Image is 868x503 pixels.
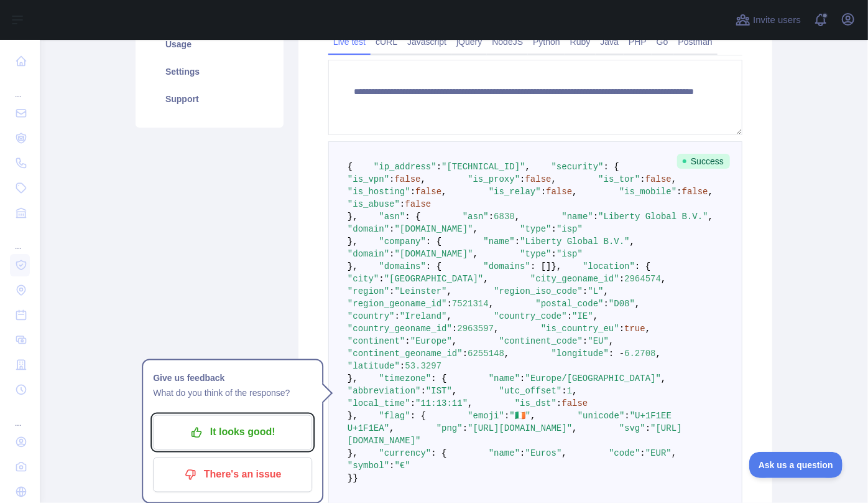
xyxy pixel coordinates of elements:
[583,261,635,271] span: "location"
[348,324,452,334] span: "country_geoname_id"
[572,311,593,321] span: "IE"
[395,224,473,234] span: "[DOMAIN_NAME]"
[400,311,447,321] span: "Ireland"
[410,187,415,197] span: :
[572,423,577,433] span: ,
[672,174,676,184] span: ,
[624,32,652,52] a: PHP
[635,299,640,309] span: ,
[567,386,572,396] span: 1
[489,212,494,222] span: :
[604,162,619,172] span: : {
[405,199,431,209] span: false
[431,448,446,458] span: : {
[562,212,593,222] span: "name"
[672,448,676,458] span: ,
[598,212,708,222] span: "Liberty Global B.V."
[515,398,556,408] span: "is_dst"
[348,448,358,458] span: },
[556,398,561,408] span: :
[447,286,452,296] span: ,
[410,336,452,346] span: "Europe"
[494,311,567,321] span: "country_code"
[436,162,441,172] span: :
[487,32,528,52] a: NodeJS
[353,473,358,483] span: }
[541,187,546,197] span: :
[624,324,645,334] span: true
[499,336,583,346] span: "continent_code"
[546,187,572,197] span: false
[348,174,389,184] span: "is_vpn"
[572,386,577,396] span: ,
[10,403,30,428] div: ...
[749,452,843,478] iframe: Toggle Customer Support
[426,386,452,396] span: "IST"
[673,32,718,52] a: Postman
[468,423,572,433] span: "[URL][DOMAIN_NAME]"
[402,32,451,52] a: Javascript
[153,370,312,385] h1: Give us feedback
[604,299,609,309] span: :
[552,224,556,234] span: :
[426,261,441,271] span: : {
[596,32,624,52] a: Java
[426,237,441,247] span: : {
[348,311,395,321] span: "country"
[530,261,552,271] span: : []
[604,286,609,296] span: ,
[652,32,673,52] a: Go
[499,386,562,396] span: "utc_offset"
[473,224,478,234] span: ,
[457,324,494,334] span: 2963597
[635,261,650,271] span: : {
[562,448,567,458] span: ,
[640,448,645,458] span: :
[645,174,672,184] span: false
[348,237,358,247] span: },
[348,286,389,296] span: "region"
[619,274,624,284] span: :
[468,398,473,408] span: ,
[494,212,515,222] span: 6830
[588,286,604,296] span: "L"
[625,411,630,421] span: :
[379,261,426,271] span: "domains"
[525,374,661,383] span: "Europe/[GEOGRAPHIC_DATA]"
[468,349,504,359] span: 6255148
[463,349,468,359] span: :
[348,361,400,371] span: "latitude"
[441,187,446,197] span: ,
[447,311,452,321] span: ,
[525,448,562,458] span: "Euros"
[661,374,666,383] span: ,
[530,274,619,284] span: "city_geoname_id"
[348,374,358,383] span: },
[504,411,509,421] span: :
[371,32,402,52] a: cURL
[677,154,730,169] span: Success
[552,162,604,172] span: "security"
[520,249,551,259] span: "type"
[389,224,394,234] span: :
[395,311,400,321] span: :
[494,286,583,296] span: "region_iso_code"
[645,324,650,334] span: ,
[395,461,410,471] span: "€"
[645,423,650,433] span: :
[10,75,30,100] div: ...
[483,274,488,284] span: ,
[348,398,410,408] span: "local_time"
[624,274,661,284] span: 2964574
[619,324,624,334] span: :
[348,187,410,197] span: "is_hosting"
[733,10,803,30] button: Invite users
[609,299,635,309] span: "D08"
[389,286,394,296] span: :
[379,212,405,222] span: "asn"
[562,398,588,408] span: false
[436,423,463,433] span: "png"
[630,237,635,247] span: ,
[515,212,520,222] span: ,
[598,174,640,184] span: "is_tor"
